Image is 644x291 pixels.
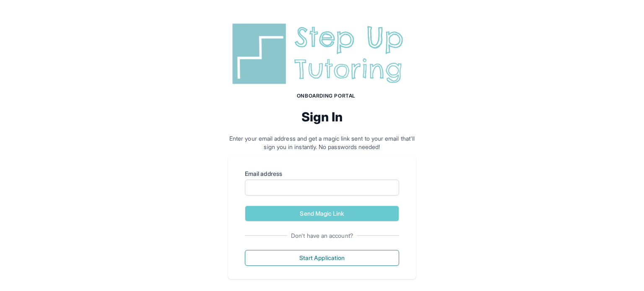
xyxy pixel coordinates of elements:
button: Start Application [245,250,399,266]
h2: Sign In [228,109,416,124]
label: Email address [245,170,399,178]
button: Send Magic Link [245,206,399,221]
img: Step Up Tutoring horizontal logo [228,20,416,88]
span: Don't have an account? [288,232,356,240]
h1: Onboarding Portal [236,93,416,99]
p: Enter your email address and get a magic link sent to your email that'll sign you in instantly. N... [228,134,416,151]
